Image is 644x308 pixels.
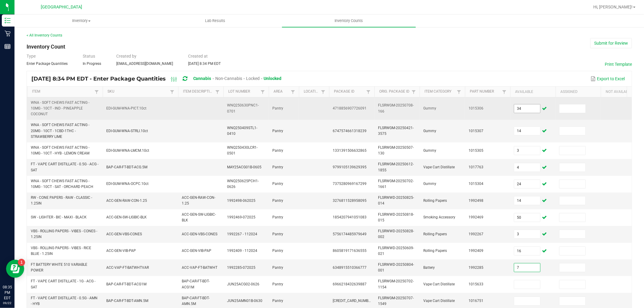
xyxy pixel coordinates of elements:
span: 1016751 [469,299,483,303]
span: Gummy [423,106,436,110]
span: Smoking Accessory [423,215,455,219]
span: Pantry [272,265,283,270]
span: SW - LIGHTER - BIC - MAXI - BLACK [31,215,87,219]
span: 1992469-072025 [227,215,255,219]
span: 1017763 [469,165,483,169]
span: Battery [423,265,435,270]
span: WNQ250409STL1-0410 [227,126,257,136]
span: JUN25AMN01B-0630 [227,299,262,303]
span: Rolling Papers [423,198,447,203]
span: ACC-GEN-SW-LIGBIC-BLK [182,212,216,222]
span: WNA - SOFT CHEWS FAST ACTING - 10MG - 10CT - SAT - ORCHARD PEACH [31,179,93,189]
th: Available [510,87,556,97]
span: 8605819171636555 [333,249,367,253]
span: 1015304 [469,182,483,186]
span: FLSRWWD-20250804-001 [378,262,414,272]
span: ACC-VAP-FT-BATWHT [182,265,217,270]
iframe: Resource center [6,260,24,278]
span: 1331391506632865 [333,148,367,153]
span: FLSRWGM-20250421-3575 [378,126,414,136]
span: Cannabis [193,76,211,81]
span: Pantry [272,198,283,203]
inline-svg: Retail [5,30,11,37]
span: Lab Results [197,18,233,24]
span: VBS - ROLLING PAPERS - VIBES - RICE BLUE - 1.25IN [31,246,91,256]
span: 9799105139629395 [333,165,367,169]
span: Pantry [272,215,283,219]
iframe: Resource center unread badge [18,259,25,266]
span: WNA - SOFT CHEWS FAST ACTING - 10MG - 10CT - HYB - LEMON CREAM [31,145,89,155]
span: WNQ250430LCR1-0501 [227,145,258,155]
span: Type [27,54,36,59]
a: Part NumberSortable [470,89,500,94]
span: 5756174485979649 [333,232,367,236]
inline-svg: Inventory [5,17,11,24]
a: < All Inventory Counts [27,33,62,37]
span: Pantry [272,148,283,153]
span: Hi, [PERSON_NAME]! [593,5,633,9]
span: BAP-CAR-FT-BDT-ACG1M [106,282,146,286]
a: Inventory Counts [282,14,416,27]
span: 1015633 [469,282,483,286]
span: FLSRWGM-20250702-1154 [378,279,414,289]
span: ACC-GEN-VBS-CONES [182,232,217,236]
span: Pantry [272,249,283,253]
span: FLSRWGM-20250612-1855 [378,162,414,172]
span: BAP-CAR-FT-BDT-ACG.5M [106,165,147,169]
span: EDI-GUM-WNA-PICT.10ct [106,106,146,110]
a: Filter [319,88,327,96]
span: Pantry [272,165,283,169]
span: 1992285-072025 [227,265,255,270]
span: Non-Cannabis [215,76,242,81]
a: Lab Results [148,14,282,27]
span: Inventory Count [27,43,65,50]
span: MAY25ACG01B-0605 [227,165,261,169]
span: FT - VAPE CART DISTILLATE - 1G - ACG - SAT [31,279,95,289]
span: FLSRWWD-20250825-014 [378,195,414,205]
span: EDI-GUM-WNA-STRLI.10ct [106,129,148,133]
span: 1992267 [469,232,483,236]
span: Created at [188,54,208,59]
div: [DATE] 8:34 PM EDT - Enter Package Quantities [31,73,286,84]
a: SKUSortable [107,89,168,94]
p: 09/22 [3,301,12,305]
span: In Progress [83,62,101,66]
p: 08:35 PM EDT [3,284,12,301]
span: EDI-GUM-WNA-OCPC.10ct [106,182,149,186]
span: ACC-GEN-VBS-CONES [106,232,142,236]
span: WNQ250625PCH1-0626 [227,179,259,189]
a: Lot NumberSortable [228,89,259,94]
a: Filter [214,88,221,96]
span: Rolling Papers [423,249,447,253]
span: Locked [246,76,260,81]
span: [EMAIL_ADDRESS][DOMAIN_NAME] [116,62,173,66]
span: Pantry [272,106,283,110]
a: Filter [365,88,372,96]
span: Inventory [15,18,148,24]
a: Item CategorySortable [425,89,455,94]
span: 1992469 [469,215,483,219]
span: 1015307 [469,129,483,133]
inline-svg: Reports [5,43,11,49]
span: 1992498-062025 [227,198,255,203]
span: 4718856907726091 [333,106,367,110]
button: Print Template [605,61,632,67]
a: Orig. Package IdSortable [379,89,410,94]
span: Pantry [272,299,283,303]
span: FT - VAPE CART DISTILLATE - 0.5G - ACG - SAT [31,162,98,172]
a: Inventory [14,14,148,27]
span: JUN25ACG02-0626 [227,282,259,286]
span: 1992498 [469,198,483,203]
span: EDI-GUM-WNA-LMCM.10ct [106,148,149,153]
span: WNA - SOFT CHEWS FAST ACTING - 20MG - 10CT - 1CBD-1THC - STRAWBERRY LIME [31,123,89,138]
button: Submit for Review [590,38,632,48]
a: Filter [168,88,176,96]
span: Gummy [423,182,436,186]
span: [CREDIT_CARD_NUMBER] [333,299,373,303]
span: Unlocked [264,76,282,81]
span: Inventory Counts [327,18,371,24]
span: 1992285 [469,265,483,270]
a: Filter [289,88,296,96]
span: FLSRWGM-20250507-130 [378,145,414,155]
span: FT - VAPE CART DISTILLATE - 0.5G - AMN - HYB [31,296,98,306]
